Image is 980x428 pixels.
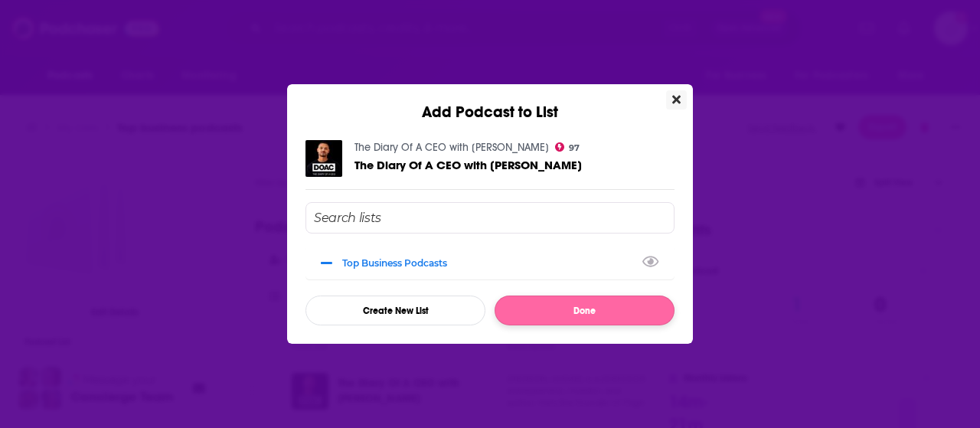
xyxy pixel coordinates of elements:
[305,296,485,325] button: Create New List
[569,145,580,152] span: 97
[342,257,456,269] div: Top business podcasts
[555,142,580,152] a: 97
[495,296,675,325] button: Done
[354,141,549,154] a: The Diary Of A CEO with Steven Bartlett
[305,202,675,234] input: Search lists
[305,202,675,325] div: Add Podcast To List
[287,84,693,122] div: Add Podcast to List
[666,90,687,109] button: Close
[305,246,675,279] div: Top business podcasts
[354,158,582,172] span: The Diary Of A CEO with [PERSON_NAME]
[354,158,582,172] a: The Diary Of A CEO with Steven Bartlett
[447,266,456,267] button: View Link
[305,140,342,177] img: The Diary Of A CEO with Steven Bartlett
